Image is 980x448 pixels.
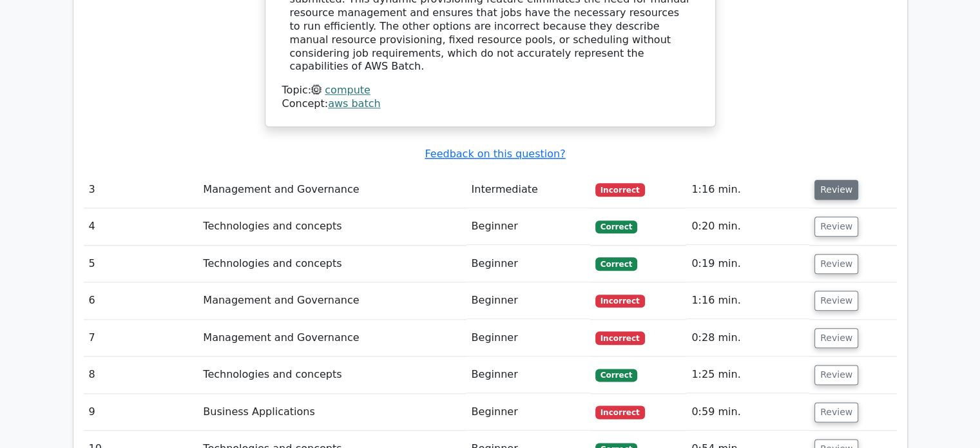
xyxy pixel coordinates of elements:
[686,320,809,356] td: 0:28 min.
[595,295,645,307] span: Incorrect
[466,171,590,208] td: Intermediate
[466,282,590,319] td: Beginner
[425,148,565,160] a: Feedback on this question?
[282,97,698,111] div: Concept:
[686,394,809,431] td: 0:59 min.
[466,320,590,356] td: Beginner
[198,356,466,393] td: Technologies and concepts
[814,328,858,348] button: Review
[814,254,858,274] button: Review
[325,84,370,96] a: compute
[686,208,809,245] td: 0:20 min.
[466,394,590,431] td: Beginner
[84,246,198,282] td: 5
[466,246,590,282] td: Beginner
[595,257,637,270] span: Correct
[595,331,645,344] span: Incorrect
[84,208,198,245] td: 4
[595,369,637,382] span: Correct
[686,246,809,282] td: 0:19 min.
[84,394,198,431] td: 9
[198,246,466,282] td: Technologies and concepts
[198,282,466,319] td: Management and Governance
[595,183,645,196] span: Incorrect
[814,291,858,311] button: Review
[84,282,198,319] td: 6
[686,171,809,208] td: 1:16 min.
[814,180,858,200] button: Review
[466,208,590,245] td: Beginner
[686,282,809,319] td: 1:16 min.
[84,356,198,393] td: 8
[686,356,809,393] td: 1:25 min.
[814,365,858,385] button: Review
[466,356,590,393] td: Beginner
[814,402,858,422] button: Review
[198,394,466,431] td: Business Applications
[328,97,380,110] a: aws batch
[84,320,198,356] td: 7
[198,320,466,356] td: Management and Governance
[198,208,466,245] td: Technologies and concepts
[282,84,698,97] div: Topic:
[198,171,466,208] td: Management and Governance
[84,171,198,208] td: 3
[595,220,637,233] span: Correct
[814,217,858,237] button: Review
[595,405,645,418] span: Incorrect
